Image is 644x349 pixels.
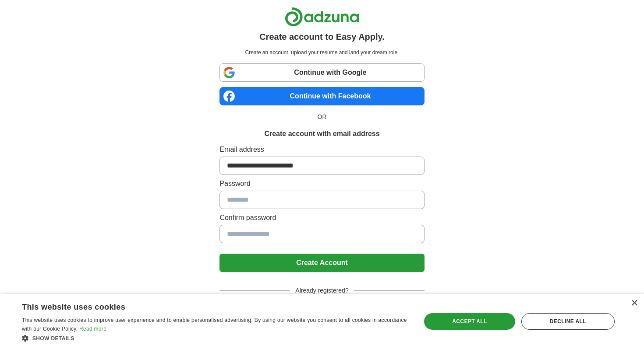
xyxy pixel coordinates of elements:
[219,213,424,223] label: Confirm password
[219,63,424,82] a: Continue with Google
[290,286,354,295] span: Already registered?
[22,299,387,312] div: This website uses cookies
[264,129,379,139] h1: Create account with email address
[631,300,637,307] div: Close
[521,313,615,330] div: Decline all
[219,178,424,189] label: Password
[424,313,515,330] div: Accept all
[312,112,332,122] span: OR
[22,334,409,342] div: Show details
[22,317,407,332] span: This website uses cookies to improve user experience and to enable personalised advertising. By u...
[219,254,424,272] button: Create Account
[32,335,74,342] span: Show details
[221,49,422,56] p: Create an account, upload your resume and land your dream role.
[79,326,106,332] a: Read more, opens a new window
[285,7,359,27] img: Adzuna logo
[219,87,424,105] a: Continue with Facebook
[259,30,385,43] h1: Create account to Easy Apply.
[219,144,424,155] label: Email address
